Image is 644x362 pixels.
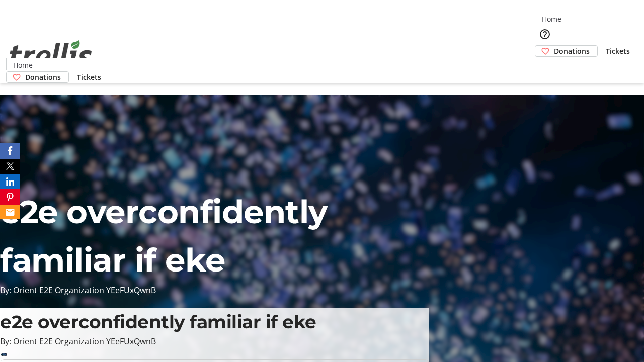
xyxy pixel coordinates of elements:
[535,14,568,24] a: Home
[25,72,61,82] span: Donations
[13,60,33,70] span: Home
[598,46,638,56] a: Tickets
[535,24,555,44] button: Help
[535,45,598,57] a: Donations
[535,57,555,77] button: Cart
[77,72,101,82] span: Tickets
[69,72,109,82] a: Tickets
[542,14,561,24] span: Home
[6,71,69,83] a: Donations
[7,60,39,70] a: Home
[6,29,96,79] img: Orient E2E Organization YEeFUxQwnB's Logo
[554,46,590,56] span: Donations
[606,46,630,56] span: Tickets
